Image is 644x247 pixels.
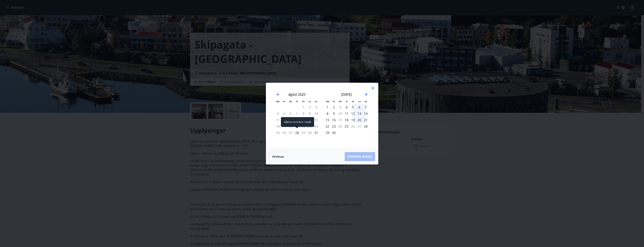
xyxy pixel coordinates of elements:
[324,117,331,123] div: 15
[356,117,363,123] td: Choose laugardagur, 20. september 2025 as your check-in date. It’s available.
[313,117,319,123] td: Not available. sunnudagur, 17. ágúst 2025
[363,110,369,117] td: Choose sunnudagur, 14. september 2025 as your check-in date. It’s available.
[300,117,307,123] td: Not available. föstudagur, 15. ágúst 2025
[324,117,331,123] td: Choose mánudagur, 15. september 2025 as your check-in date. It’s available.
[356,104,363,110] td: Choose laugardagur, 6. september 2025 as your check-in date. It’s available.
[313,104,319,110] td: Not available. sunnudagur, 3. ágúst 2025
[364,92,368,97] div: Move forward to switch to the next month.
[287,110,294,117] td: Not available. miðvikudagur, 6. ágúst 2025
[363,110,369,117] div: 14
[350,123,356,130] div: Aðeins útritun í boði
[281,110,287,117] td: Not available. þriðjudagur, 5. ágúst 2025
[352,100,354,103] small: Fö
[288,92,305,97] strong: ágúst 2025
[324,110,331,117] td: Choose mánudagur, 8. september 2025 as your check-in date. It’s available.
[337,110,343,117] td: Not available. miðvikudagur, 10. september 2025
[356,110,363,117] td: Choose laugardagur, 13. september 2025 as your check-in date. It’s available.
[307,130,313,136] td: Not available. laugardagur, 30. ágúst 2025
[326,100,329,103] small: Má
[356,117,363,123] div: 20
[350,117,356,123] div: 19
[331,104,337,110] div: 2
[331,110,337,117] td: Choose þriðjudagur, 9. september 2025 as your check-in date. It’s available.
[350,104,356,110] td: Choose föstudagur, 5. september 2025 as your check-in date. It’s available.
[331,110,337,117] div: 9
[358,100,361,103] small: La
[331,130,337,136] td: Choose þriðjudagur, 30. september 2025 as your check-in date. It’s available.
[307,104,313,110] td: Not available. laugardagur, 2. ágúst 2025
[331,123,337,130] td: Choose þriðjudagur, 23. september 2025 as your check-in date. It’s available.
[315,100,317,103] small: Su
[343,104,350,110] div: Aðeins innritun í boði
[275,117,281,123] td: Not available. mánudagur, 11. ágúst 2025
[300,104,307,110] td: Not available. föstudagur, 1. ágúst 2025
[356,104,363,110] div: 6
[281,117,314,127] div: Aðeins innritun í boði
[363,117,369,123] td: Choose sunnudagur, 21. september 2025 as your check-in date. It’s available.
[300,130,307,136] td: Not available. föstudagur, 29. ágúst 2025
[343,110,350,117] td: Choose fimmtudagur, 11. september 2025 as your check-in date. It’s available.
[363,104,369,110] div: 7
[289,100,292,103] small: Mi
[337,123,343,130] div: Aðeins útritun í boði
[333,100,335,103] small: Þr
[339,100,342,103] small: Mi
[324,123,331,130] td: Choose mánudagur, 22. september 2025 as your check-in date. It’s available.
[275,130,281,136] td: Not available. mánudagur, 25. ágúst 2025
[324,130,331,136] td: Choose mánudagur, 29. september 2025 as your check-in date. It’s available.
[296,100,298,103] small: Fi
[313,110,319,117] td: Not available. sunnudagur, 10. ágúst 2025
[324,104,331,110] div: 1
[331,123,337,130] div: 23
[343,123,350,130] td: Choose fimmtudagur, 25. september 2025 as your check-in date. It’s available.
[281,117,287,123] td: Not available. þriðjudagur, 12. ágúst 2025
[281,130,287,136] td: Not available. þriðjudagur, 26. ágúst 2025
[331,117,337,123] div: 16
[350,110,356,117] div: 12
[343,123,350,130] div: Aðeins innritun í boði
[331,117,337,123] td: Choose þriðjudagur, 16. september 2025 as your check-in date. It’s available.
[343,117,350,123] td: Choose fimmtudagur, 18. september 2025 as your check-in date. It’s available.
[337,123,343,130] td: Not available. miðvikudagur, 24. september 2025
[356,110,363,117] div: 13
[363,117,369,123] div: 21
[363,123,369,130] td: Choose sunnudagur, 28. september 2025 as your check-in date. It’s available.
[300,130,307,136] div: Aðeins útritun í boði
[343,104,350,110] td: Choose fimmtudagur, 4. september 2025 as your check-in date. It’s available.
[341,92,352,97] strong: [DATE]
[275,110,281,117] td: Not available. mánudagur, 4. ágúst 2025
[343,117,350,123] div: Aðeins innritun í boði
[350,110,356,117] td: Choose föstudagur, 12. september 2025 as your check-in date. It’s available.
[300,110,307,117] td: Not available. föstudagur, 8. ágúst 2025
[350,104,356,110] div: 5
[337,110,343,117] div: Aðeins útritun í boði
[337,104,343,110] td: Not available. miðvikudagur, 3. september 2025
[302,100,305,103] small: Fö
[313,130,319,136] td: Choose sunnudagur, 31. ágúst 2025 as your check-in date. It’s available.
[294,110,300,117] td: Not available. fimmtudagur, 7. ágúst 2025
[275,123,281,130] td: Not available. mánudagur, 18. ágúst 2025
[363,123,369,130] div: Aðeins innritun í boði
[350,123,356,130] td: Not available. föstudagur, 26. september 2025
[350,117,356,123] td: Choose föstudagur, 19. september 2025 as your check-in date. It’s available.
[294,117,300,123] td: Not available. fimmtudagur, 14. ágúst 2025
[313,130,319,136] div: Aðeins innritun í boði
[343,110,350,117] div: Aðeins innritun í boði
[308,100,311,103] small: La
[337,117,343,123] td: Not available. miðvikudagur, 17. september 2025
[313,123,319,130] td: Not available. sunnudagur, 24. ágúst 2025
[276,100,280,103] small: Má
[307,110,313,117] td: Not available. laugardagur, 9. ágúst 2025
[287,117,294,123] td: Not available. miðvikudagur, 13. ágúst 2025
[331,130,337,136] div: 30
[287,130,294,136] td: Not available. miðvikudagur, 27. ágúst 2025
[337,117,343,123] div: Aðeins útritun í boði
[365,100,367,103] small: Su
[324,110,331,117] div: 8
[337,104,343,110] div: Aðeins útritun í boði
[276,92,280,97] div: Move backward to switch to the previous month.
[363,104,369,110] td: Choose sunnudagur, 7. september 2025 as your check-in date. It’s available.
[271,87,374,144] div: Calendar
[269,152,287,161] button: Hreinsa
[324,104,331,110] td: Choose mánudagur, 1. september 2025 as your check-in date. It’s available.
